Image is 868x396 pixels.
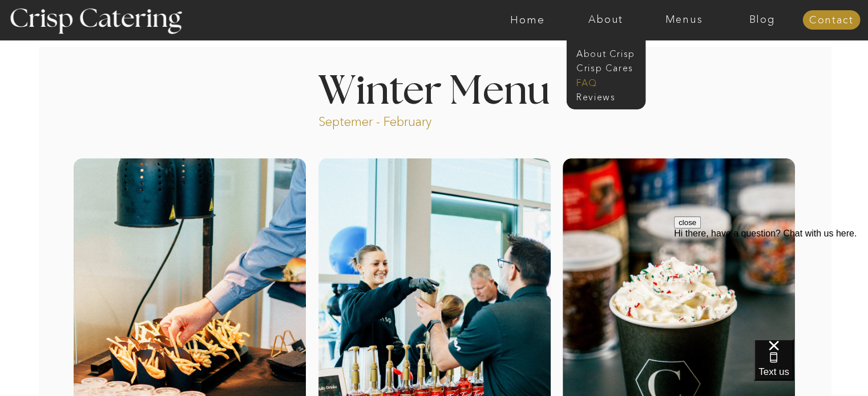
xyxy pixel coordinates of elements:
a: faq [576,76,633,87]
a: Blog [723,14,801,26]
a: Menus [645,14,723,26]
iframe: podium webchat widget bubble [754,339,868,396]
a: About [567,14,645,26]
a: Home [488,14,567,26]
iframe: podium webchat widget prompt [674,217,868,353]
h1: Winter Menu [276,72,593,105]
a: About Crisp [576,47,642,58]
p: Septemer - February [318,113,475,126]
a: Reviews [576,91,633,101]
a: Contact [802,15,860,26]
a: Crisp Cares [576,62,642,72]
